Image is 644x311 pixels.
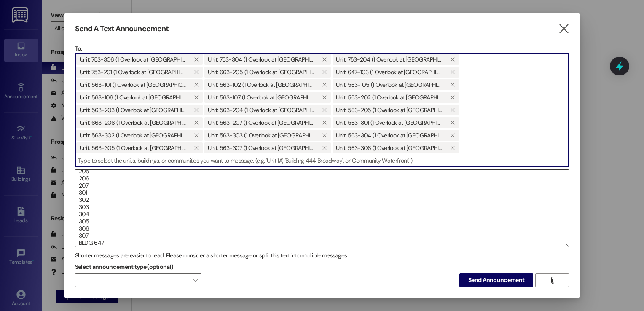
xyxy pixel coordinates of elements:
[190,142,203,153] button: Unit: 563-305 (1 Overlook at Thornton)
[208,92,315,103] span: Unit: 563-107 (1 Overlook at Thornton)
[80,117,187,128] span: Unit: 663-206 (1 Overlook at Thornton)
[450,94,455,101] i: 
[208,79,315,90] span: Unit: 563-102 (1 Overlook at Thornton)
[450,107,455,113] i: 
[194,56,199,63] i: 
[190,105,203,115] button: Unit: 563-203 (1 Overlook at Thornton)
[450,81,455,88] i: 
[75,251,569,260] div: Shorter messages are easier to read. Please consider a shorter message or split this text into mu...
[318,79,331,90] button: Unit: 563-102 (1 Overlook at Thornton)
[318,142,331,153] button: Unit: 563-307 (1 Overlook at Thornton)
[446,79,459,90] button: Unit: 563-105 (1 Overlook at Thornton)
[80,142,187,153] span: Unit: 563-305 (1 Overlook at Thornton)
[194,132,199,139] i: 
[318,67,331,78] button: Unit: 663-205 (1 Overlook at Thornton)
[75,169,569,247] div: NOTICE OF ENTRY [DATE] Utility one will be out to recheck the signal level inside the units indic...
[194,107,199,113] i: 
[190,79,203,90] button: Unit: 563-101 (1 Overlook at Thornton)
[322,119,327,126] i: 
[75,260,174,273] label: Select announcement type (optional)
[450,119,455,126] i: 
[468,276,524,284] span: Send Announcement
[318,92,331,103] button: Unit: 563-107 (1 Overlook at Thornton)
[190,117,203,128] button: Unit: 663-206 (1 Overlook at Thornton)
[336,130,443,141] span: Unit: 563-304 (1 Overlook at Thornton)
[208,142,315,153] span: Unit: 563-307 (1 Overlook at Thornton)
[450,56,455,63] i: 
[459,273,533,287] button: Send Announcement
[208,117,315,128] span: Unit: 563-207 (1 Overlook at Thornton)
[318,54,331,65] button: Unit: 753-304 (1 Overlook at Thornton)
[194,69,199,75] i: 
[75,24,169,34] h3: Send A Text Announcement
[450,132,455,139] i: 
[446,54,459,65] button: Unit: 753-204 (1 Overlook at Thornton)
[80,105,187,115] span: Unit: 563-203 (1 Overlook at Thornton)
[75,44,569,53] p: To:
[75,170,569,247] textarea: NOTICE OF ENTRY [DATE] Utility one will be out to recheck the signal level inside the units indic...
[208,105,315,115] span: Unit: 563-204 (1 Overlook at Thornton)
[450,145,455,151] i: 
[80,130,187,141] span: Unit: 563-302 (1 Overlook at Thornton)
[322,132,327,139] i: 
[322,107,327,113] i: 
[322,81,327,88] i: 
[194,119,199,126] i: 
[80,54,187,65] span: Unit: 753-306 (1 Overlook at Thornton)
[336,79,443,90] span: Unit: 563-105 (1 Overlook at Thornton)
[322,94,327,101] i: 
[194,94,199,101] i: 
[322,69,327,75] i: 
[318,105,331,115] button: Unit: 563-204 (1 Overlook at Thornton)
[446,130,459,141] button: Unit: 563-304 (1 Overlook at Thornton)
[190,92,203,103] button: Unit: 563-106 (1 Overlook at Thornton)
[194,145,199,151] i: 
[208,130,315,141] span: Unit: 563-303 (1 Overlook at Thornton)
[318,117,331,128] button: Unit: 563-207 (1 Overlook at Thornton)
[318,130,331,141] button: Unit: 563-303 (1 Overlook at Thornton)
[336,142,443,153] span: Unit: 563-306 (1 Overlook at Thornton)
[190,130,203,141] button: Unit: 563-302 (1 Overlook at Thornton)
[549,277,555,284] i: 
[80,92,187,103] span: Unit: 563-106 (1 Overlook at Thornton)
[208,67,315,78] span: Unit: 663-205 (1 Overlook at Thornton)
[336,92,443,103] span: Unit: 563-202 (1 Overlook at Thornton)
[558,24,569,33] i: 
[194,81,199,88] i: 
[80,79,187,90] span: Unit: 563-101 (1 Overlook at Thornton)
[446,117,459,128] button: Unit: 563-301 (1 Overlook at Thornton)
[75,154,569,167] input: Type to select the units, buildings, or communities you want to message. (e.g. 'Unit 1A', 'Buildi...
[336,105,443,115] span: Unit: 563-205 (1 Overlook at Thornton)
[446,92,459,103] button: Unit: 563-202 (1 Overlook at Thornton)
[446,142,459,153] button: Unit: 563-306 (1 Overlook at Thornton)
[190,54,203,65] button: Unit: 753-306 (1 Overlook at Thornton)
[80,67,187,78] span: Unit: 753-201 (1 Overlook at Thornton)
[336,67,443,78] span: Unit: 647-103 (1 Overlook at Thornton)
[336,117,443,128] span: Unit: 563-301 (1 Overlook at Thornton)
[322,56,327,63] i: 
[190,67,203,78] button: Unit: 753-201 (1 Overlook at Thornton)
[450,69,455,75] i: 
[446,105,459,115] button: Unit: 563-205 (1 Overlook at Thornton)
[336,54,443,65] span: Unit: 753-204 (1 Overlook at Thornton)
[322,145,327,151] i: 
[208,54,315,65] span: Unit: 753-304 (1 Overlook at Thornton)
[446,67,459,78] button: Unit: 647-103 (1 Overlook at Thornton)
